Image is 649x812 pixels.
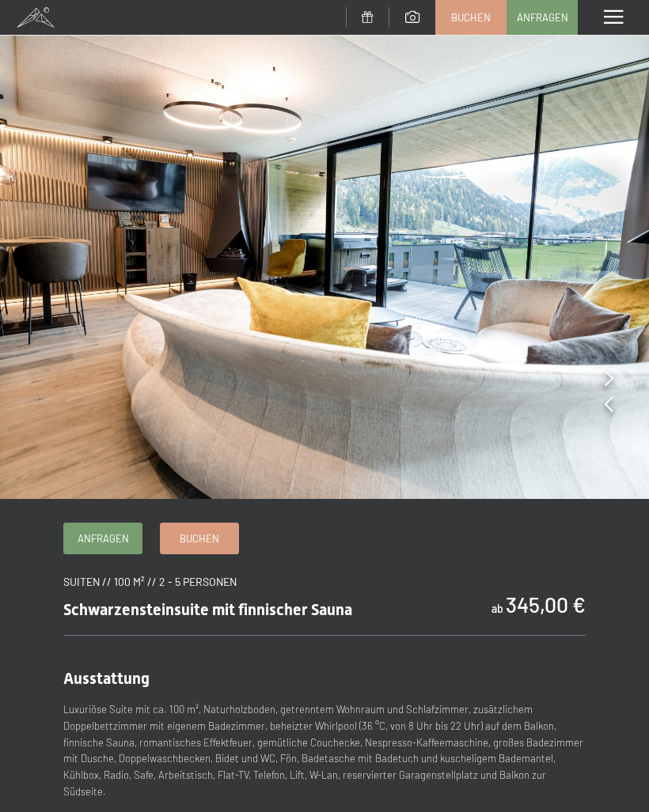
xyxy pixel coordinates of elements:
a: Anfragen [507,1,577,34]
p: Luxuriöse Suite mit ca. 100 m², Naturholzboden, getrenntem Wohnraum und Schlafzimmer, zusätzliche... [63,701,586,800]
span: Anfragen [517,10,568,25]
span: Ausstattung [63,669,150,688]
span: Buchen [180,531,219,546]
b: 345,00 € [506,591,586,617]
a: Anfragen [64,523,142,553]
span: Anfragen [78,531,129,546]
a: Buchen [161,523,238,553]
a: Buchen [436,1,506,34]
span: ab [491,602,503,615]
span: Suiten // 100 m² // 2 - 5 Personen [63,575,237,588]
span: Schwarzensteinsuite mit finnischer Sauna [63,600,352,619]
span: Buchen [451,10,491,25]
